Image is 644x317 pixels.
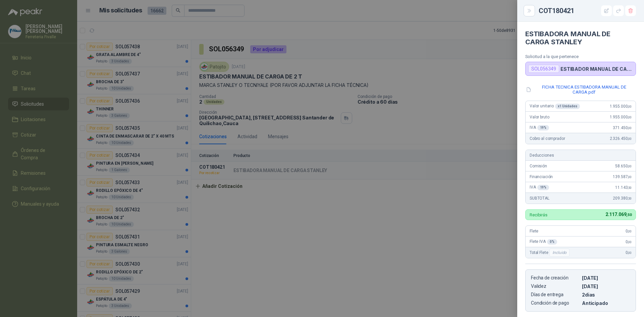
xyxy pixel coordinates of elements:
div: 19 % [537,185,549,190]
span: Financiación [530,174,553,179]
div: 0 % [547,239,557,245]
span: Flete IVA [530,239,557,245]
span: Comisión [530,164,547,168]
div: 19 % [537,125,549,130]
span: ,00 [628,251,632,255]
span: Valor unitario [530,104,580,109]
div: COT180421 [539,5,636,16]
span: ,00 [628,175,632,179]
div: x 1 Unidades [555,104,580,109]
span: 371.450 [613,125,632,130]
span: IVA [530,125,549,130]
button: FICHA TECNICA ESTIBADORA MANUAL DE CARGA.pdf [525,84,636,95]
button: Close [525,7,533,15]
span: Deducciones [530,153,554,158]
span: 1.955.000 [610,115,632,119]
span: ,00 [628,105,632,108]
span: 58.650 [615,164,632,168]
span: 2.117.069 [605,212,632,217]
p: Recibirás [530,213,547,217]
p: 2 dias [582,292,630,298]
span: ,00 [628,137,632,141]
span: Cobro al comprador [530,136,565,141]
span: 0 [626,229,632,233]
span: Total Flete [530,249,571,257]
p: Validez [531,283,579,289]
p: Fecha de creación [531,275,579,281]
span: ,00 [628,126,632,130]
span: ,00 [628,240,632,244]
span: 0 [626,250,632,255]
span: ,00 [628,229,632,233]
p: [DATE] [582,275,630,281]
div: SOL056349 [528,65,559,73]
span: ,00 [628,164,632,168]
span: Valor bruto [530,115,549,119]
span: ,50 [628,186,632,190]
span: 1.955.000 [610,104,632,109]
span: ,00 [628,115,632,119]
span: IVA [530,185,549,190]
p: Días de entrega [531,292,579,298]
p: ESTIBADOR MANUAL DE CARGA DE 2 T [560,66,633,72]
span: 2.326.450 [610,136,632,141]
span: SUBTOTAL [530,196,549,201]
span: Flete [530,229,538,233]
h4: ESTIBADORA MANUAL DE CARGA STANLEY [525,30,636,46]
p: [DATE] [582,283,630,289]
span: 11.143 [615,185,632,190]
p: Condición de pago [531,300,579,306]
span: ,50 [628,197,632,200]
span: ,50 [626,213,632,217]
p: Anticipado [582,300,630,306]
span: 209.380 [613,196,632,201]
span: 0 [626,240,632,244]
p: Solicitud a la que pertenece [525,54,636,59]
span: 139.587 [613,174,632,179]
div: Incluido [549,249,570,257]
